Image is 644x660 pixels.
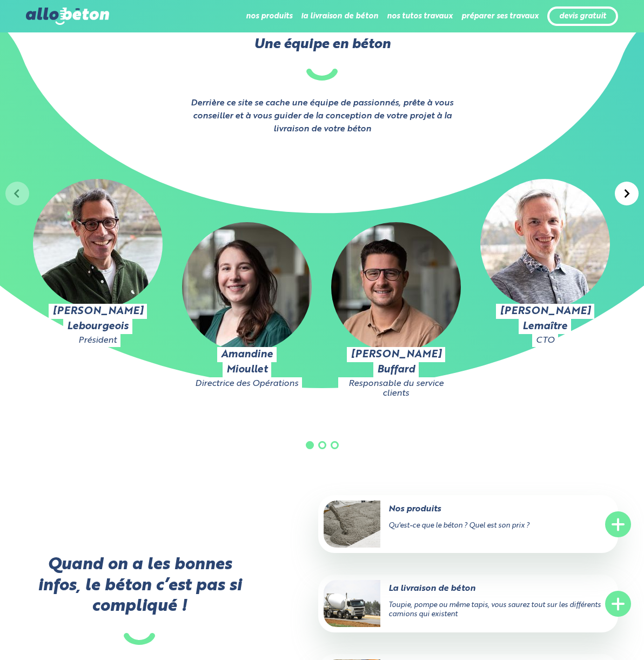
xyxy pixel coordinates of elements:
[500,304,591,319] h4: [PERSON_NAME]
[26,8,109,25] img: allobéton
[246,3,292,29] li: nos produits
[388,602,601,618] span: Toupie, pompe ou même tapis, vous saurez tout sur les différents camions qui existent
[195,377,298,390] div: Directrice des Opérations
[331,222,461,352] img: Pierre-Alexandre Buffard
[221,347,273,362] h4: Amandine
[377,362,415,377] h4: Buffard
[480,179,610,309] img: Julien Lemaître
[388,522,529,529] span: Qu'est-ce que le béton ? Quel est son prix ?
[324,503,569,515] p: Nos produits
[324,583,569,595] p: La livraison de béton
[536,334,554,347] div: CTO
[33,179,163,309] img: Julien Lebourgeois
[26,555,254,645] p: Quand on a les bonnes infos, le béton c’est pas si compliqué !
[226,362,267,377] h4: Mioullet
[324,580,380,627] img: La livraison de béton
[461,3,539,29] li: préparer ses travaux
[67,319,129,334] h4: Lebourgeois
[342,377,450,401] div: Responsable du service clients
[351,347,441,362] h4: [PERSON_NAME]
[78,334,117,347] div: Président
[182,222,312,352] img: Amandine Mioullet
[301,3,378,29] li: la livraison de béton
[522,319,567,334] h4: Lemaître
[559,12,606,21] a: devis gratuit
[387,3,453,29] li: nos tutos travaux
[52,304,143,319] h4: [PERSON_NAME]
[324,501,380,548] img: Nos produits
